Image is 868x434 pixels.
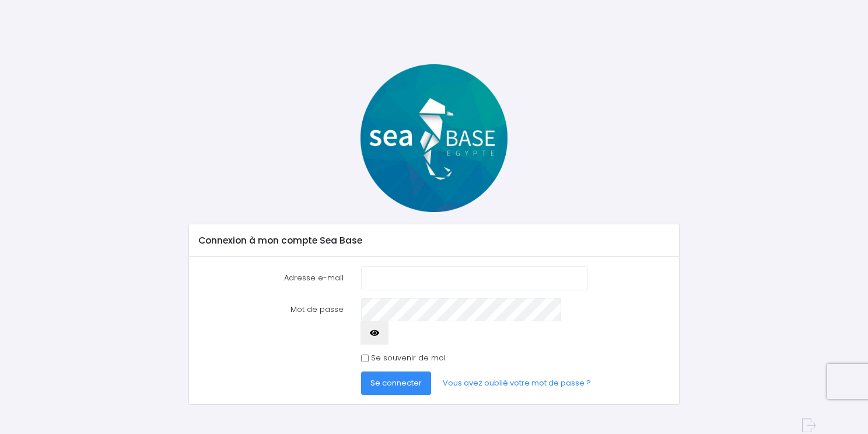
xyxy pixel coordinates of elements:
[371,352,446,364] label: Se souvenir de moi
[370,377,422,388] span: Se connecter
[189,224,679,257] div: Connexion à mon compte Sea Base
[433,371,600,395] a: Vous avez oublié votre mot de passe ?
[190,266,352,290] label: Adresse e-mail
[361,371,431,395] button: Se connecter
[190,298,352,345] label: Mot de passe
